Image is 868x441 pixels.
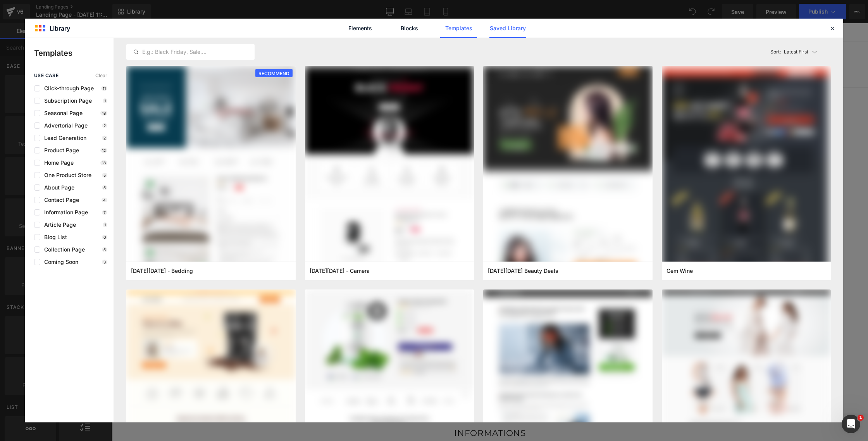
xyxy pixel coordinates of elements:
[40,98,92,104] span: Subscription Page
[342,19,379,38] a: Elements
[666,267,693,274] span: Gem Wine
[158,121,598,131] p: Start building your page
[40,197,79,203] span: Contact Page
[361,31,458,51] a: SUIVRE MA COMMANDE
[662,66,831,293] img: 415fe324-69a9-4270-94dc-8478512c9daa.png
[767,44,831,60] button: Latest FirstSort:Latest First
[34,73,59,78] span: use case
[102,198,107,202] p: 4
[119,26,242,56] a: DENYRA
[40,110,83,116] span: Seasonal Page
[102,123,107,128] p: 2
[40,122,88,129] span: Advertorial Page
[34,47,114,59] p: Templates
[100,111,107,115] p: 18
[40,209,88,215] span: Information Page
[483,66,653,293] img: bb39deda-7990-40f7-8e83-51ac06fbe917.png
[40,85,94,91] span: Click-through Page
[489,19,526,38] a: Saved Library
[131,267,193,274] span: Cyber Monday - Bedding
[40,246,85,253] span: Collection Page
[158,238,598,243] p: or Drag & Drop elements from left sidebar
[858,415,864,421] span: 1
[784,48,808,55] p: Latest First
[101,86,107,91] p: 11
[458,31,541,51] a: À PROPOS DE NOUS
[127,47,254,57] input: E.g.: Black Friday, Sale,...
[102,173,107,177] p: 5
[100,148,107,153] p: 12
[488,267,558,274] span: Black Friday Beauty Deals
[391,19,428,38] a: Blocks
[40,147,79,153] span: Product Page
[103,98,107,103] p: 1
[102,136,107,140] p: 2
[102,260,107,264] p: 3
[201,404,555,415] h2: INFORMATIONS
[40,222,76,228] span: Article Page
[367,37,452,45] span: SUIVRE MA COMMANDE
[273,5,484,12] span: AUJOURDH'HUI -30 % SUR LES 500 PREMIÈRES COMMANDES
[334,37,356,45] span: F.A.Q.
[251,31,329,51] a: CONTACTEZ-NOUS
[40,184,74,191] span: About Page
[102,210,107,215] p: 7
[102,185,107,190] p: 5
[95,73,107,78] span: Clear
[463,37,536,45] span: À PROPOS DE NOUS
[257,37,323,45] span: CONTACTEZ-NOUS
[102,235,107,239] p: 0
[40,135,86,141] span: Lead Generation
[842,415,860,433] iframe: Intercom live chat
[255,69,293,78] span: RECOMMEND
[102,247,107,252] p: 5
[40,259,78,265] span: Coming Soon
[595,31,615,51] summary: Recherche
[40,160,74,166] span: Home Page
[343,216,413,231] a: Explore Template
[122,29,239,53] img: DENYRA
[40,172,91,178] span: One Product Store
[329,31,361,51] a: F.A.Q.
[770,49,781,55] span: Sort:
[440,19,477,38] a: Templates
[100,160,107,165] p: 18
[103,222,107,227] p: 1
[40,234,67,240] span: Blog List
[310,267,370,274] span: Black Friday - Camera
